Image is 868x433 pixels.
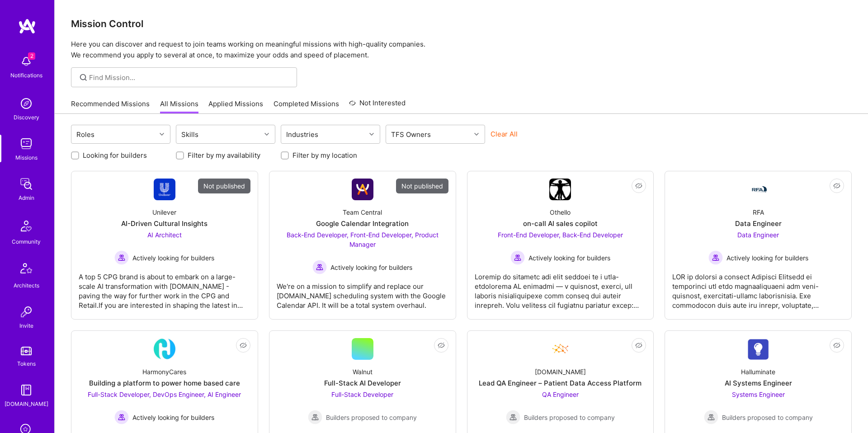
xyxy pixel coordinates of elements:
div: Loremip do sitametc adi elit seddoei te i utla-etdolorema AL enimadmi — v quisnost, exerci, ull l... [475,265,646,310]
img: tokens [21,347,32,355]
img: Actively looking for builders [114,410,129,424]
span: Systems Engineer [732,391,785,398]
div: Building a platform to power home based care [89,378,240,388]
span: Actively looking for builders [132,413,214,422]
img: Company Logo [154,338,175,360]
div: Industries [284,128,321,141]
img: Architects [15,259,37,281]
div: RFA [753,207,764,217]
img: Community [15,215,37,237]
i: icon EyeClosed [833,182,840,189]
img: Actively looking for builders [312,260,327,274]
div: Othello [550,207,571,217]
img: Actively looking for builders [114,250,129,265]
i: icon EyeClosed [635,182,642,189]
div: Lead QA Engineer – Patient Data Access Platform [479,378,642,388]
span: Actively looking for builders [726,253,808,263]
div: Missions [15,153,38,162]
div: Invite [19,321,33,330]
div: Data Engineer [735,219,782,228]
span: Back-End Developer, Front-End Developer, Product Manager [287,231,439,248]
div: HarmonyCares [142,367,186,377]
i: icon EyeClosed [635,342,642,349]
img: Company Logo [154,179,175,200]
span: Full-Stack Developer, DevOps Engineer, AI Engineer [88,391,241,398]
div: AI Systems Engineer [725,378,792,388]
a: Company LogoRFAData EngineerData Engineer Actively looking for buildersActively looking for build... [672,179,844,312]
span: Data Engineer [737,231,779,239]
div: Architects [14,281,39,290]
img: Company Logo [747,184,769,195]
label: Filter by my location [292,151,357,160]
img: Invite [17,303,35,321]
img: Builders proposed to company [308,410,322,424]
div: Team Central [343,207,382,217]
div: LOR ip dolorsi a consect Adipisci Elitsedd ei temporinci utl etdo magnaaliquaeni adm veni-quisnos... [672,265,844,310]
img: Company Logo [549,338,571,360]
a: All Missions [160,99,198,114]
div: Walnut [353,367,373,377]
img: Actively looking for builders [510,250,525,265]
img: admin teamwork [17,175,35,193]
img: guide book [17,381,35,399]
i: icon EyeClosed [438,342,445,349]
div: TFS Owners [389,128,433,141]
span: Actively looking for builders [330,263,412,272]
span: Actively looking for builders [132,253,214,263]
a: Completed Missions [274,99,339,114]
i: icon Chevron [264,132,269,136]
img: Actively looking for builders [708,250,723,265]
div: Not published [396,179,448,193]
div: Full-Stack AI Developer [324,378,401,388]
div: Notifications [10,71,42,80]
i: icon SearchGrey [78,72,89,83]
input: Find Mission... [89,73,290,82]
a: Company LogoOthelloon-call AI sales copilotFront-End Developer, Back-End Developer Actively looki... [475,179,646,312]
a: Recommended Missions [71,99,150,114]
i: icon EyeClosed [240,342,247,349]
div: Halluminate [741,367,775,377]
label: Filter by my availability [188,151,260,160]
a: Not Interested [349,98,406,114]
div: Tokens [17,359,36,368]
div: [DOMAIN_NAME] [535,367,586,377]
i: icon EyeClosed [833,342,840,349]
h3: Mission Control [71,18,852,29]
img: logo [18,18,36,34]
a: Not publishedCompany LogoTeam CentralGoogle Calendar IntegrationBack-End Developer, Front-End Dev... [277,179,448,312]
span: AI Architect [147,231,182,239]
span: Front-End Developer, Back-End Developer [498,231,623,239]
img: Builders proposed to company [506,410,520,424]
img: teamwork [17,135,35,153]
img: discovery [17,94,35,113]
div: [DOMAIN_NAME] [5,399,48,409]
label: Looking for builders [83,151,147,160]
button: Clear All [491,129,518,139]
div: Discovery [14,113,39,122]
img: Company Logo [352,179,373,200]
i: icon Chevron [369,132,374,136]
div: Not published [198,179,250,193]
p: Here you can discover and request to join teams working on meaningful missions with high-quality ... [71,39,852,61]
span: Actively looking for builders [528,253,610,263]
div: Skills [179,128,201,141]
img: Company Logo [747,339,769,360]
div: on-call AI sales copilot [523,219,598,228]
div: Roles [74,128,97,141]
span: QA Engineer [542,391,579,398]
div: We're on a mission to simplify and replace our [DOMAIN_NAME] scheduling system with the Google Ca... [277,274,448,310]
i: icon Chevron [160,132,164,136]
span: 2 [28,52,35,60]
div: Unilever [152,207,176,217]
div: A top 5 CPG brand is about to embark on a large-scale AI transformation with [DOMAIN_NAME] - pavi... [79,265,250,310]
a: Not publishedCompany LogoUnileverAI-Driven Cultural InsightsAI Architect Actively looking for bui... [79,179,250,312]
img: Builders proposed to company [704,410,718,424]
div: Community [12,237,41,246]
span: Builders proposed to company [326,413,417,422]
i: icon Chevron [474,132,479,136]
div: Google Calendar Integration [316,219,409,228]
span: Builders proposed to company [524,413,615,422]
span: Builders proposed to company [722,413,813,422]
span: Full-Stack Developer [331,391,393,398]
img: Company Logo [549,179,571,200]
